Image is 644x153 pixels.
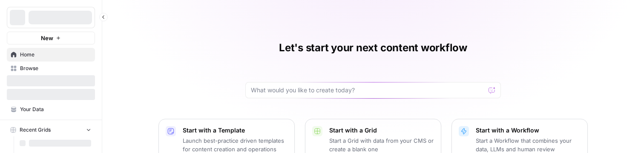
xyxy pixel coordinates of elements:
a: Browse [7,62,95,75]
span: Your Data [20,106,91,113]
p: Start with a Grid [329,126,434,135]
button: New [7,32,95,44]
span: New [41,34,53,42]
h1: Let's start your next content workflow [279,41,467,55]
p: Start with a Template [183,126,287,135]
span: Browse [20,65,91,72]
input: What would you like to create today? [251,86,485,94]
a: Home [7,48,95,62]
p: Start with a Workflow [476,126,581,135]
span: Home [20,51,91,59]
span: Recent Grids [20,126,51,134]
a: Your Data [7,103,95,116]
button: Recent Grids [7,124,95,136]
